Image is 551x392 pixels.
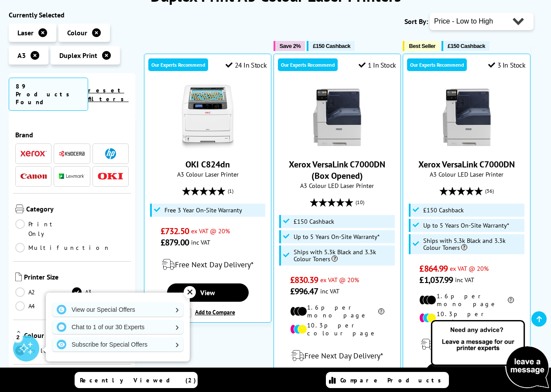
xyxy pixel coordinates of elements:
[191,238,210,246] span: inc VAT
[15,205,24,213] img: Category
[15,301,72,311] a: A4
[403,41,440,51] button: Best Seller
[105,148,116,159] img: HP
[305,143,370,152] a: Xerox VersaLink C7000DN (Box Opened)
[21,148,47,159] a: Xerox
[307,41,355,51] button: £150 Cashback
[59,51,97,60] span: Duplex Print
[448,43,485,49] span: £150 Cashback
[15,346,72,355] a: Colour
[294,249,393,262] span: Ships with 5.3k Black and 3.3k Colour Toners
[407,170,525,178] span: A3 Colour LED Laser Printer
[97,148,123,159] a: HP
[340,376,446,384] span: Compare Products
[52,337,183,351] a: Subscribe for Special Offers
[404,17,428,26] span: Sort By:
[191,227,230,235] span: ex VAT @ 20%
[167,283,249,302] a: View
[148,58,208,71] div: Our Experts Recommend
[149,170,267,178] span: A3 Colour Laser Printer
[274,41,305,51] button: Save 2%
[185,159,230,170] a: OKI C824dn
[326,372,449,388] a: Compare Products
[434,143,500,152] a: Xerox VersaLink C7000DN
[59,174,85,179] img: Lexmark
[26,205,129,215] span: Category
[24,331,129,341] span: Colour or Mono
[15,273,22,281] img: Printer Size
[226,61,267,69] div: 24 In Stock
[15,219,72,239] a: Print Only
[359,61,396,69] div: 1 In Stock
[13,332,23,342] div: 2
[419,310,513,326] li: 10.3p per colour page
[407,332,525,357] div: modal_delivery
[280,43,301,49] span: Save 2%
[423,237,522,251] span: Ships with 5.3k Black and 3.3k Colour Toners
[278,58,338,71] div: Our Experts Recommend
[320,276,359,284] span: ex VAT @ 20%
[21,171,47,182] a: Canon
[17,28,34,37] span: Laser
[419,292,513,308] li: 1.6p per mono page
[305,85,370,150] img: Xerox VersaLink C7000DN (Box Opened)
[290,274,318,286] span: £830.39
[418,159,515,170] a: Xerox VersaLink C7000DN
[434,85,500,150] img: Xerox VersaLink C7000DN
[320,287,339,295] span: inc VAT
[9,10,135,19] div: Currently Selected
[97,173,123,180] img: OKI
[290,286,318,297] span: £996.47
[59,150,85,157] img: Kyocera
[17,51,26,60] span: A3
[356,194,364,211] span: (10)
[75,372,198,388] a: Recently Viewed (2)
[24,273,129,283] span: Printer Size
[289,159,385,181] a: Xerox VersaLink C7000DN (Box Opened)
[450,264,489,273] span: ex VAT @ 20%
[15,130,129,139] span: Brand
[164,207,242,214] span: Free 3 Year On-Site Warranty
[423,207,464,214] span: £150 Cashback
[429,319,551,390] img: Open Live Chat window
[441,41,489,51] button: £150 Cashback
[15,243,110,252] a: Multifunction
[485,183,494,199] span: (36)
[423,222,509,229] span: Up to 5 Years On-Site Warranty*
[228,183,233,199] span: (1)
[15,287,72,297] a: A2
[294,233,380,240] span: Up to 5 Years On-Site Warranty*
[294,218,334,225] span: £150 Cashback
[488,61,526,69] div: 3 In Stock
[161,225,189,237] span: £732.50
[15,331,22,340] img: Colour or Mono
[184,286,196,298] div: ✕
[290,303,384,319] li: 1.6p per mono page
[97,171,123,182] a: OKI
[175,85,240,150] img: OKI C824dn
[9,78,88,111] span: 89 Products Found
[59,171,85,182] a: Lexmark
[175,143,240,152] a: OKI C824dn
[72,287,129,297] a: A3
[182,308,235,318] label: Add to Compare
[80,376,196,384] span: Recently Viewed (2)
[419,263,448,274] span: £864.99
[52,303,183,317] a: View our Special Offers
[290,321,384,337] li: 10.3p per colour page
[455,276,474,284] span: inc VAT
[59,148,85,159] a: Kyocera
[419,274,453,286] span: £1,037.99
[161,237,189,248] span: £879.00
[21,150,47,157] img: Xerox
[21,174,47,179] img: Canon
[88,86,129,103] a: reset filters
[278,344,396,368] div: modal_delivery
[313,43,350,49] span: £150 Cashback
[149,252,267,277] div: modal_delivery
[67,28,87,37] span: Colour
[278,181,396,190] span: A3 Colour LED Laser Printer
[52,320,183,334] a: Chat to 1 of our 30 Experts
[409,43,435,49] span: Best Seller
[407,58,467,71] div: Our Experts Recommend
